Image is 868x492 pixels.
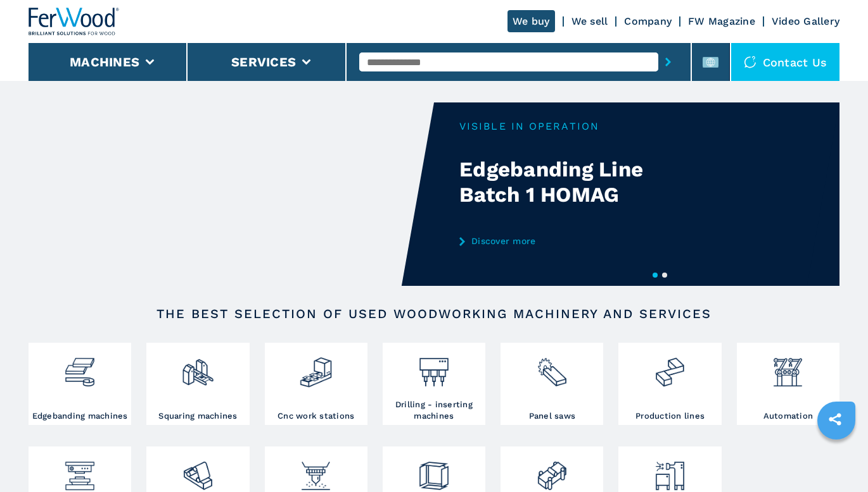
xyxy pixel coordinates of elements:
[819,403,851,435] a: sharethis
[299,346,333,389] img: centro_di_lavoro_cnc_2.png
[231,54,296,70] button: Services
[70,54,139,70] button: Machines
[383,343,485,425] a: Drilling - inserting machines
[737,343,839,425] a: Automation
[731,43,840,81] div: Contact us
[158,410,237,422] h3: Squaring machines
[744,56,756,68] img: Contact us
[653,346,687,389] img: linee_di_produzione_2.png
[814,435,858,483] iframe: Chat
[459,236,708,246] a: Discover more
[278,410,354,422] h3: Cnc work stations
[146,343,249,425] a: Squaring machines
[658,47,678,77] button: submit-button
[417,346,450,389] img: foratrici_inseritrici_2.png
[29,343,131,425] a: Edgebanding machines
[688,15,755,27] a: FW Magazine
[63,346,96,389] img: bordatrici_1.png
[535,346,569,389] img: sezionatrici_2.png
[501,343,603,425] a: Panel saws
[32,410,128,422] h3: Edgebanding machines
[29,102,434,286] video: Your browser does not support the video tag.
[662,273,667,278] button: 2
[624,15,672,27] a: Company
[507,10,555,32] a: We buy
[29,8,120,35] img: Ferwood
[181,346,215,389] img: squadratrici_2.png
[265,343,367,425] a: Cnc work stations
[772,15,839,27] a: Video Gallery
[529,410,576,422] h3: Panel saws
[386,399,482,422] h3: Drilling - inserting machines
[763,410,814,422] h3: Automation
[653,273,658,278] button: 1
[771,346,805,389] img: automazione.png
[69,306,799,321] h2: The best selection of used woodworking machinery and services
[635,410,705,422] h3: Production lines
[618,343,721,425] a: Production lines
[571,15,608,27] a: We sell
